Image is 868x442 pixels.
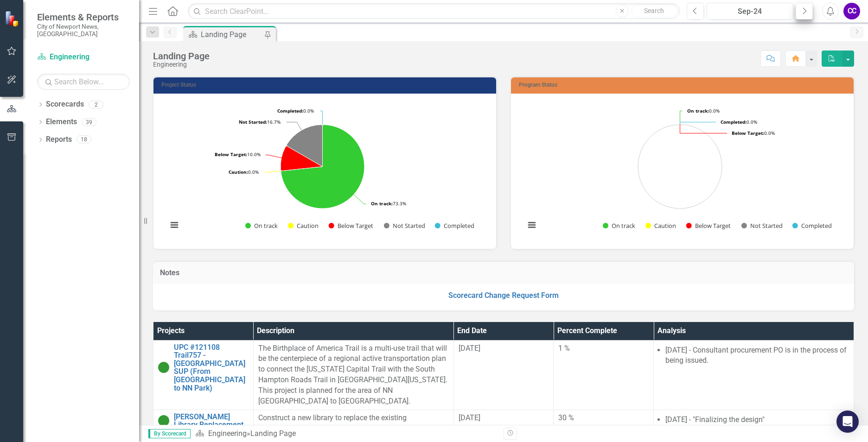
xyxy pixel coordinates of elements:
div: Sep-24 [710,6,790,17]
span: [DATE] [459,344,480,353]
div: 39 [82,118,96,126]
li: [DATE] - "Finalizing the design" [665,415,849,425]
img: ClearPoint Strategy [5,10,21,26]
td: Double-Click to Edit Right Click for Context Menu [153,340,254,410]
div: » [195,429,497,439]
a: Elements [46,117,77,127]
a: Scorecard Change Request Form [448,291,559,300]
img: On Target [158,362,169,373]
button: Show Not Started [741,221,782,230]
tspan: Below Target: [215,151,247,158]
text: Not Started [393,221,425,230]
text: Not Started [750,221,783,230]
text: 0.0% [277,107,314,114]
button: Show Completed [435,221,474,230]
input: Search Below... [37,74,130,90]
div: Open Intercom Messenger [836,410,859,433]
td: Double-Click to Edit [654,340,854,410]
span: [DATE] [459,413,480,422]
li: [DATE] - Consultant procurement PO is in the process of being issued. [665,345,849,366]
button: View chart menu, Chart [525,219,538,232]
div: Landing Page [201,29,262,40]
small: City of Newport News, [GEOGRAPHIC_DATA] [37,23,130,38]
text: 16.7% [239,119,281,125]
div: 2 [89,101,103,108]
div: 30 % [558,413,649,423]
button: View chart menu, Chart [168,219,181,232]
tspan: On track: [687,107,709,114]
text: 10.0% [215,151,261,158]
img: On Target [158,415,169,426]
div: Chart. Highcharts interactive chart. [520,101,844,240]
h3: Program Status [519,82,849,88]
div: 18 [77,136,91,144]
button: Show On track [245,221,278,230]
td: Double-Click to Edit [554,340,654,410]
tspan: Caution: [229,169,248,175]
div: Landing Page [250,429,296,438]
span: Search [644,7,664,14]
button: Show Completed [792,221,832,230]
span: Elements & Reports [37,12,130,23]
span: By Scorecard [148,429,191,438]
button: Show On track [603,221,635,230]
tspan: Completed: [277,107,303,114]
div: Chart. Highcharts interactive chart. [163,101,487,240]
svg: Interactive chart [520,101,840,240]
button: Show Below Target [686,221,731,230]
path: Not Started, 5. [287,125,322,166]
p: The Birthplace of America Trail is a multi-use trail that will be the centerpiece of a regional a... [258,343,449,407]
a: Scorecards [46,99,84,110]
a: Engineering [37,52,130,63]
path: Below Target, 3. [281,146,323,171]
h3: Project Status [161,82,491,88]
button: Sep-24 [707,3,793,19]
button: Show Caution [645,221,676,230]
text: 73.3% [371,200,406,207]
h3: Notes [160,269,847,277]
a: UPC #121108 Trail757 - [GEOGRAPHIC_DATA] SUP (From [GEOGRAPHIC_DATA] to NN Park) [174,343,249,392]
tspan: Completed: [721,119,747,125]
div: Engineering [153,61,210,68]
text: 0.0% [229,169,259,175]
button: Search [631,5,677,18]
a: Engineering [208,429,247,438]
tspan: Not Started: [239,119,267,125]
div: 1 % [558,343,649,354]
a: Reports [46,134,72,145]
svg: Interactive chart [163,101,482,240]
button: CC [843,3,860,19]
text: 0.0% [687,107,720,114]
button: Show Below Target [329,221,374,230]
tspan: On track: [371,200,393,207]
button: Show Caution [288,221,319,230]
button: Show Not Started [384,221,425,230]
path: On track, 22. [281,125,364,208]
div: Landing Page [153,51,210,61]
text: 0.0% [721,119,757,125]
tspan: Below Target: [732,130,764,136]
input: Search ClearPoint... [188,3,680,19]
text: 0.0% [732,130,775,136]
a: [PERSON_NAME] Library Replacement [174,413,249,429]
